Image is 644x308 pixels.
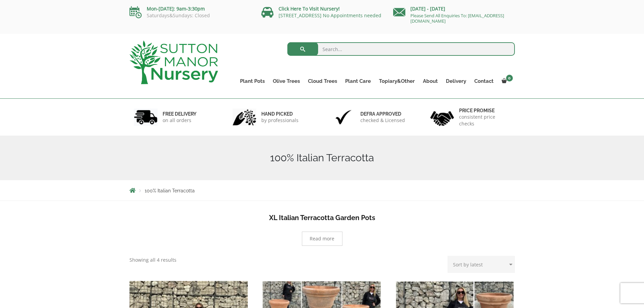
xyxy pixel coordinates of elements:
a: Topiary&Other [375,76,419,86]
a: Plant Care [341,76,375,86]
a: Delivery [442,76,470,86]
p: [DATE] - [DATE] [393,5,515,13]
span: Read more [310,236,334,241]
a: Cloud Trees [304,76,341,86]
p: consistent price checks [459,114,510,127]
a: 0 [498,76,515,86]
h6: Price promise [459,108,510,114]
span: 100% Italian Terracotta [145,188,195,193]
a: [STREET_ADDRESS] No Appointments needed [279,12,381,19]
p: Saturdays&Sundays: Closed [129,13,251,18]
a: Click Here To Visit Nursery! [279,5,340,12]
h6: hand picked [261,111,299,117]
img: 1.jpg [134,109,158,126]
input: Search... [287,42,515,56]
p: on all orders [163,117,196,124]
a: About [419,76,442,86]
img: 4.jpg [430,107,454,127]
span: 0 [506,75,513,81]
nav: Breadcrumbs [129,188,515,193]
p: checked & Licensed [360,117,405,124]
p: Showing all 4 results [129,256,176,264]
p: by professionals [261,117,299,124]
b: XL Italian Terracotta Garden Pots [269,214,375,222]
a: Olive Trees [269,76,304,86]
h1: 100% Italian Terracotta [129,152,515,164]
img: logo [129,41,218,84]
p: Mon-[DATE]: 9am-3:30pm [129,5,251,13]
img: 3.jpg [332,109,355,126]
h6: Defra approved [360,111,405,117]
a: Please Send All Enquiries To: [EMAIL_ADDRESS][DOMAIN_NAME] [410,13,504,24]
img: 2.jpg [233,109,256,126]
a: Plant Pots [236,76,269,86]
a: Contact [470,76,498,86]
h6: FREE DELIVERY [163,111,196,117]
select: Shop order [448,256,515,273]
